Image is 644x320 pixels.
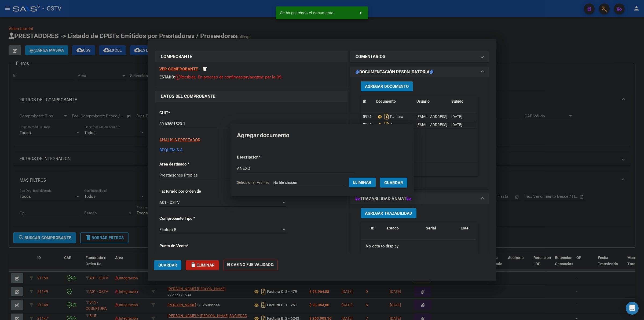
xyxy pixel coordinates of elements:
[350,204,489,316] div: TRAZABILIDAD ANMAT
[154,260,181,270] button: Guardar
[350,51,489,62] mat-expansion-panel-header: COMENTARIOS
[371,226,374,230] span: ID
[416,123,515,127] span: [EMAIL_ADDRESS][DOMAIN_NAME] - [GEOGRAPHIC_DATA]
[361,163,478,177] div: 2 total
[190,263,215,268] span: Eliminar
[426,226,436,230] span: Serial
[237,180,269,185] span: Seleccionar Archivo
[159,138,200,142] span: ANALISIS PRESTADOR
[159,243,215,249] p: Punto de Venta
[350,77,489,189] div: DOCUMENTACIÓN RESPALDATORIA
[223,260,278,270] strong: El CAE NO FUE VALIDADO.
[361,96,374,107] datatable-header-cell: ID
[451,123,462,127] span: [DATE]
[363,99,366,103] span: ID
[159,161,215,167] p: Area destinado *
[387,226,399,230] span: Estado
[369,222,385,240] datatable-header-cell: ID
[376,115,403,119] span: Factura
[356,69,433,75] h1: DOCUMENTACIÓN RESPALDATORIA
[626,302,639,315] div: Open Intercom Messenger
[175,75,283,80] span: Recibida. En proceso de confirmacion/aceptac por la OS.
[280,10,335,16] span: Se ha guardado el documento!
[451,99,463,103] span: Subido
[363,123,374,127] span: 59151
[190,262,196,268] mat-icon: delete
[360,10,362,15] span: x
[461,226,469,230] span: Lote
[363,114,374,119] span: 59149
[385,222,424,240] datatable-header-cell: Estado
[161,94,215,99] strong: DATOS DEL COMPROBANTE
[159,110,215,116] p: CUIT
[159,215,215,222] p: Comprobante Tipo *
[451,114,462,119] span: [DATE]
[237,154,288,160] p: Descripcion
[416,99,430,103] span: Usuario
[349,178,376,187] button: Eliminar
[459,222,481,240] datatable-header-cell: Lote
[416,114,515,119] span: [EMAIL_ADDRESS][DOMAIN_NAME] - [GEOGRAPHIC_DATA]
[159,188,215,195] p: Facturado por orden de
[449,96,476,107] datatable-header-cell: Subido
[374,96,414,107] datatable-header-cell: Documento
[159,147,343,153] p: BEQUEM S.A.
[161,54,192,59] strong: COMPROBANTE
[356,53,385,60] h1: COMENTARIOS
[158,263,177,268] span: Guardar
[365,84,409,89] span: Agregar Documento
[237,130,407,141] h2: Agregar documento
[350,67,489,77] mat-expansion-panel-header: DOCUMENTACIÓN RESPALDATORIA
[159,75,175,80] span: ESTADO:
[159,67,198,71] a: VER COMPROBANTE
[376,123,401,127] span: Anexo
[350,193,489,204] mat-expansion-panel-header: TRAZABILIDAD ANMAT
[186,260,219,270] button: Eliminar
[356,196,411,202] h1: TRAZABILIDAD ANMAT
[159,227,176,232] span: Factura B
[380,178,407,188] button: Guardar
[414,96,449,107] datatable-header-cell: Usuario
[361,240,476,253] div: No data to display
[384,180,403,185] span: Guardar
[353,180,371,185] span: Eliminar
[376,99,396,103] span: Documento
[365,211,412,216] span: Agregar Trazabilidad
[159,173,198,178] span: Prestaciones Propias
[383,112,390,121] i: Descargar documento
[424,222,459,240] datatable-header-cell: Serial
[159,200,180,205] span: A01 - OSTV
[361,81,413,91] button: Agregar Documento
[361,208,416,218] button: Agregar Trazabilidad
